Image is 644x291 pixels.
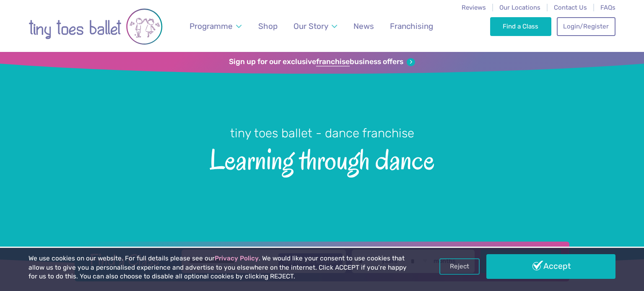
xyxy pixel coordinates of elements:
[490,17,552,36] a: Find a Class
[439,258,480,274] a: Reject
[229,57,415,67] a: Sign up for our exclusivefranchisebusiness offers
[29,5,163,48] img: tiny toes ballet
[15,142,629,175] span: Learning through dance
[554,4,587,11] a: Contact Us
[486,254,615,278] a: Accept
[316,57,350,67] strong: franchise
[353,21,374,31] span: News
[499,4,540,11] a: Our Locations
[230,126,414,140] small: tiny toes ballet - dance franchise
[190,21,233,31] span: Programme
[254,16,282,36] a: Shop
[386,16,437,36] a: Franchising
[557,17,615,36] a: Login/Register
[600,4,615,11] a: FAQs
[349,16,378,36] a: News
[293,21,328,31] span: Our Story
[186,16,246,36] a: Programme
[258,21,278,31] span: Shop
[215,255,259,262] a: Privacy Policy
[29,254,410,281] p: We use cookies on our website. For full details please see our . We would like your consent to us...
[390,21,433,31] span: Franchising
[462,4,486,11] a: Reviews
[290,16,341,36] a: Our Story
